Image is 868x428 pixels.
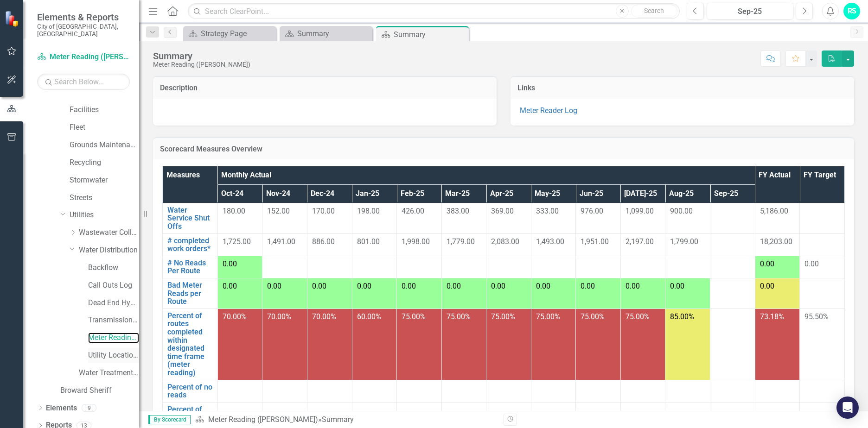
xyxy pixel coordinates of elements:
[536,312,560,321] span: 75.00%
[167,281,213,306] a: Bad Meter Reads per Route
[223,312,247,321] span: 70.00%
[88,350,139,361] a: Utility Location Requests
[153,61,250,68] div: Meter Reading ([PERSON_NAME])
[70,140,139,151] a: Grounds Maintenance
[536,237,564,246] span: 1,493.00
[163,256,218,278] td: Double-Click to Edit Right Click for Context Menu
[312,312,336,321] span: 70.00%
[804,312,829,321] span: 95.50%
[670,312,694,321] span: 85.00%
[70,175,139,186] a: Stormwater
[167,383,213,399] a: Percent of no reads
[625,207,654,215] span: 1,099.00
[670,282,684,290] span: 0.00
[185,28,274,39] a: Strategy Page
[82,404,96,412] div: 9
[836,397,859,419] div: Open Intercom Messenger
[670,237,698,246] span: 1,799.00
[88,298,139,308] a: Dead End Hydrant Flushing Log
[70,193,139,203] a: Streets
[581,282,595,290] span: 0.00
[223,207,245,215] span: 180.00
[625,237,654,246] span: 2,197.00
[760,207,788,215] span: 5,186.00
[447,207,469,215] span: 383.00
[312,282,326,290] span: 0.00
[167,237,213,253] a: # completed work orders*
[208,415,318,424] a: Meter Reading ([PERSON_NAME])
[804,259,819,268] span: 0.00
[223,259,237,268] span: 0.00
[843,3,860,19] button: RS
[447,312,471,321] span: 75.00%
[357,312,381,321] span: 60.00%
[491,282,505,290] span: 0.00
[79,227,139,238] a: Wastewater Collection
[357,207,380,215] span: 198.00
[195,415,497,425] div: »
[760,237,792,246] span: 18,203.00
[37,12,130,23] span: Elements & Reports
[267,312,291,321] span: 70.00%
[223,282,237,290] span: 0.00
[167,259,213,275] a: # No Reads Per Route
[402,207,424,215] span: 426.00
[167,405,213,422] a: Percent of bad reads
[167,312,213,377] a: Percent of routes completed within designated time frame (meter reading)
[536,207,559,215] span: 333.00
[644,7,664,14] span: Search
[625,282,640,290] span: 0.00
[88,315,139,326] a: Transmission and Distribution
[79,368,139,378] a: Water Treatment Plant
[357,282,371,290] span: 0.00
[160,145,847,153] h3: Scorecard Measures Overview
[297,28,370,39] div: Summary
[188,3,680,19] input: Search ClearPoint...
[163,233,218,256] td: Double-Click to Edit Right Click for Context Menu
[447,237,475,246] span: 1,779.00
[312,207,335,215] span: 170.00
[520,106,577,115] a: Meter Reader Log
[312,237,335,246] span: 886.00
[670,207,693,215] span: 900.00
[88,280,139,291] a: Call Outs Log
[517,84,847,92] h3: Links
[760,312,784,321] span: 73.18%
[447,282,461,290] span: 0.00
[60,385,139,396] a: Broward Sheriff
[223,237,251,246] span: 1,725.00
[70,210,139,220] a: Utilities
[491,312,515,321] span: 75.00%
[70,105,139,115] a: Facilities
[267,237,295,246] span: 1,491.00
[88,263,139,273] a: Backflow
[402,282,416,290] span: 0.00
[282,28,370,39] a: Summary
[70,157,139,168] a: Recycling
[160,84,490,92] h3: Description
[163,278,218,309] td: Double-Click to Edit Right Click for Context Menu
[79,245,139,256] a: Water Distribution
[37,74,130,90] input: Search Below...
[631,5,677,18] button: Search
[707,3,793,19] button: Sep-25
[491,237,519,246] span: 2,083.00
[402,237,430,246] span: 1,998.00
[710,6,790,17] div: Sep-25
[70,122,139,133] a: Fleet
[625,312,650,321] span: 75.00%
[88,333,139,343] a: Meter Reading ([PERSON_NAME])
[581,207,603,215] span: 976.00
[760,282,774,290] span: 0.00
[357,237,380,246] span: 801.00
[267,207,290,215] span: 152.00
[394,29,466,40] div: Summary
[148,415,191,424] span: By Scorecard
[201,28,274,39] div: Strategy Page
[322,415,354,424] div: Summary
[163,203,218,233] td: Double-Click to Edit Right Click for Context Menu
[491,207,514,215] span: 369.00
[37,23,130,38] small: City of [GEOGRAPHIC_DATA], [GEOGRAPHIC_DATA]
[163,380,218,402] td: Double-Click to Edit Right Click for Context Menu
